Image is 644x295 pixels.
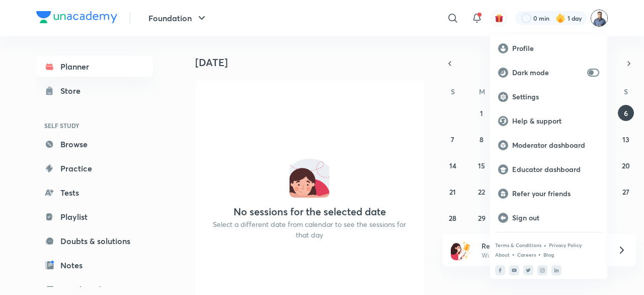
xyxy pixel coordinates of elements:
[490,36,607,61] a: Profile
[495,242,541,248] a: Terms & Conditions
[490,133,607,157] a: Moderator dashboard
[543,241,547,250] div: •
[512,116,599,126] p: Help & support
[549,242,582,248] a: Privacy Policy
[490,85,607,109] a: Settings
[490,157,607,182] a: Educator dashboard
[512,189,599,198] p: Refer your friends
[538,250,541,259] div: •
[512,165,599,174] p: Educator dashboard
[512,92,599,101] p: Settings
[543,252,554,258] a: Blog
[490,182,607,206] a: Refer your friends
[490,109,607,133] a: Help & support
[512,44,599,53] p: Profile
[512,141,599,150] p: Moderator dashboard
[495,252,510,258] a: About
[512,250,515,259] div: •
[517,252,536,258] a: Careers
[512,68,583,77] p: Dark mode
[512,213,599,222] p: Sign out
